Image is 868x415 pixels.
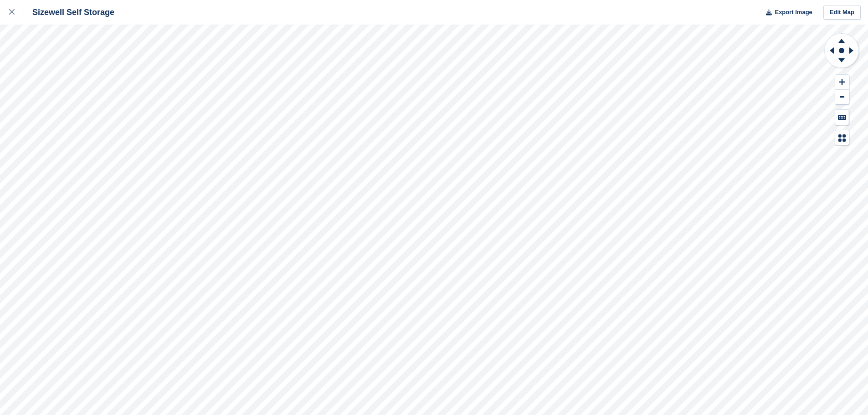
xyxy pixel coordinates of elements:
[760,5,812,20] button: Export Image
[835,130,849,145] button: Map Legend
[835,110,849,125] button: Keyboard Shortcuts
[775,8,812,17] span: Export Image
[24,7,114,18] div: Sizewell Self Storage
[823,5,861,20] a: Edit Map
[835,75,849,90] button: Zoom In
[835,90,849,105] button: Zoom Out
